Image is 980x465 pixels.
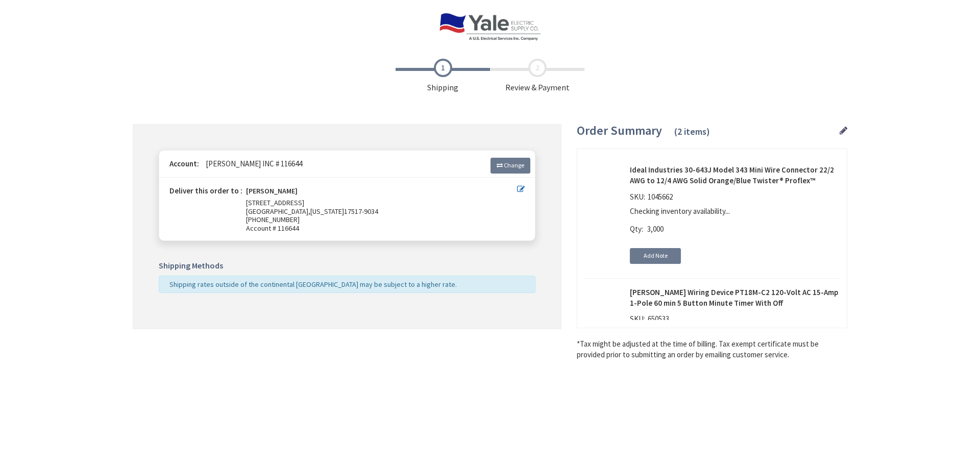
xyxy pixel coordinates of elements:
[630,287,839,309] strong: [PERSON_NAME] Wiring Device PT18M-C2 120-Volt AC 15-Amp 1-Pole 60 min 5 Button Minute Timer With Off
[396,59,490,93] span: Shipping
[630,191,675,206] div: SKU:
[647,224,664,234] span: 3,000
[439,13,541,41] img: Yale Electric Supply Co.
[246,224,517,233] span: Account # 116644
[645,314,672,324] span: 650533
[645,192,675,202] span: 1045662
[630,206,834,216] p: Checking inventory availability...
[504,161,524,169] span: Change
[201,159,302,168] span: [PERSON_NAME] INC # 116644
[159,261,535,271] h5: Shipping Methods
[630,224,642,234] span: Qty
[169,159,199,168] strong: Account:
[310,207,344,216] span: [US_STATE]
[674,126,710,137] span: (2 items)
[169,280,457,289] span: Shipping rates outside of the continental [GEOGRAPHIC_DATA] may be subject to a higher rate.
[246,207,310,216] span: [GEOGRAPHIC_DATA],
[490,59,584,93] span: Review & Payment
[491,158,530,173] a: Change
[630,313,672,328] div: SKU:
[169,186,242,195] strong: Deliver this order to :
[577,338,847,360] : *Tax might be adjusted at the time of billing. Tax exempt certificate must be provided prior to s...
[344,207,378,216] span: 17517-9034
[577,123,662,138] span: Order Summary
[246,198,304,207] span: [STREET_ADDRESS]
[246,187,298,199] strong: [PERSON_NAME]
[630,164,839,186] strong: Ideal Industries 30-643J Model 343 Mini Wire Connector 22/2 AWG to 12/4 AWG Solid Orange/Blue Twi...
[246,215,300,224] span: [PHONE_NUMBER]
